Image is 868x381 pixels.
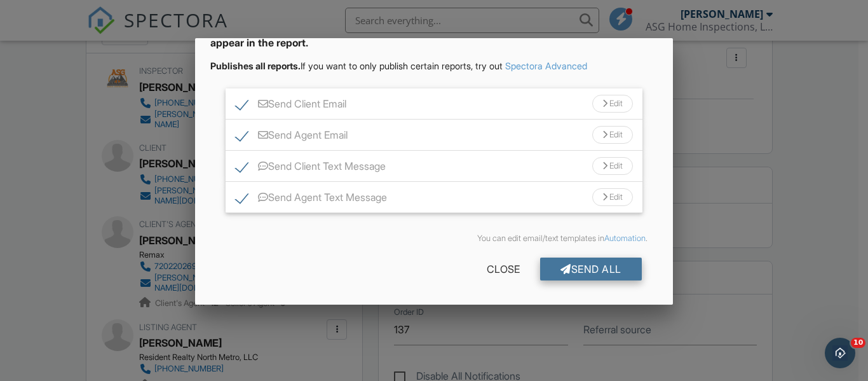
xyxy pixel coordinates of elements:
[851,338,865,348] span: 10
[604,233,646,243] a: Automation
[540,258,642,281] div: Send All
[592,126,633,144] div: Edit
[825,338,855,368] iframe: Intercom live chat
[210,60,503,71] span: If you want to only publish certain reports, try out
[505,60,587,71] a: Spectora Advanced
[592,95,633,113] div: Edit
[592,188,633,206] div: Edit
[236,129,348,145] label: Send Agent Email
[236,191,387,207] label: Send Agent Text Message
[466,258,540,281] div: Close
[210,60,301,71] strong: Publishes all reports.
[592,157,633,175] div: Edit
[236,160,386,176] label: Send Client Text Message
[236,98,346,114] label: Send Client Email
[220,233,647,244] div: You can edit email/text templates in .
